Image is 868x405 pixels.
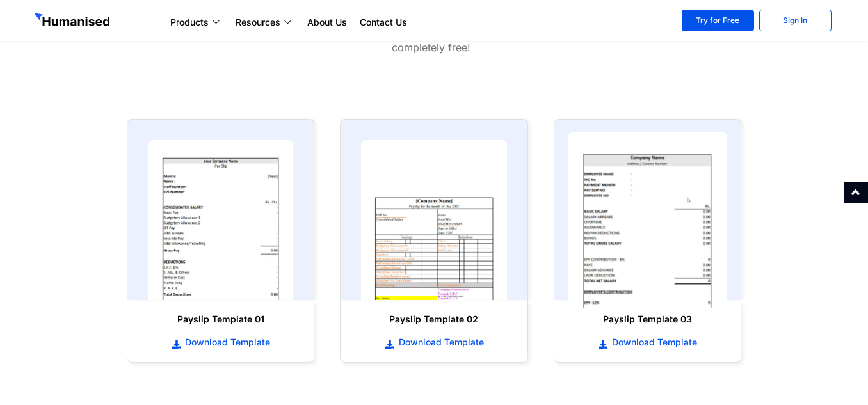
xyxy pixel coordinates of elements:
a: Contact Us [353,15,414,30]
img: payslip template [567,132,727,308]
h6: Payslip Template 03 [567,313,728,326]
span: Download Template [609,336,697,349]
a: Try for Free [682,10,754,31]
a: Download Template [140,335,301,349]
span: Download Template [182,336,270,349]
a: Download Template [567,335,728,349]
a: Sign In [759,10,832,31]
a: Resources [229,15,301,30]
img: GetHumanised Logo [34,13,112,29]
img: payslip template [148,140,293,300]
h6: Payslip Template 01 [140,313,301,326]
img: payslip template [361,140,506,300]
a: Download Template [353,335,514,349]
a: Products [164,15,229,30]
h6: Payslip Template 02 [353,313,514,326]
a: About Us [301,15,353,30]
span: Download Template [396,336,484,349]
